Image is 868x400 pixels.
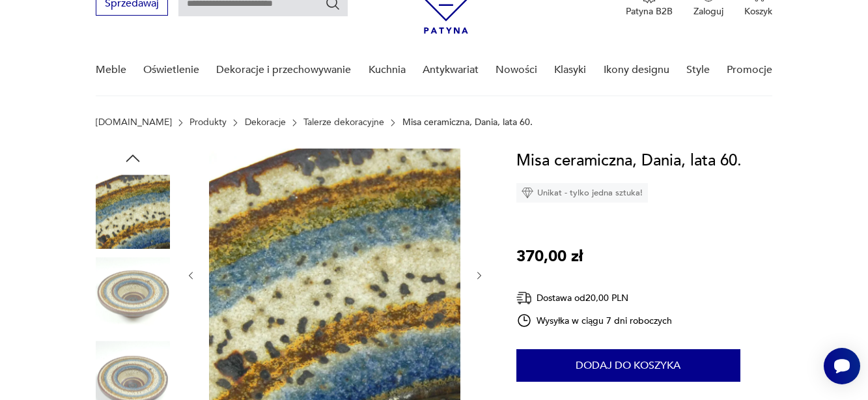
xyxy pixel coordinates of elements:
[516,290,673,306] div: Dostawa od 20,00 PLN
[522,187,533,199] img: Ikona diamentu
[516,313,673,328] div: Wysyłka w ciągu 7 dni roboczych
[402,117,533,128] p: Misa ceramiczna, Dania, lata 60.
[96,175,170,249] img: Zdjęcie produktu Misa ceramiczna, Dania, lata 60.
[727,45,772,95] a: Promocje
[516,149,742,173] h1: Misa ceramiczna, Dania, lata 60.
[96,258,170,332] img: Zdjęcie produktu Misa ceramiczna, Dania, lata 60.
[554,45,586,95] a: Klasyki
[96,117,172,128] a: [DOMAIN_NAME]
[626,5,673,18] p: Patyna B2B
[516,183,648,203] div: Unikat - tylko jedna sztuka!
[824,348,860,384] iframe: Smartsupp widget button
[216,45,351,95] a: Dekoracje i przechowywanie
[496,45,537,95] a: Nowości
[369,45,406,95] a: Kuchnia
[245,117,286,128] a: Dekoracje
[604,45,669,95] a: Ikony designu
[423,45,479,95] a: Antykwariat
[516,290,532,306] img: Ikona dostawy
[516,349,740,382] button: Dodaj do koszyka
[693,5,723,18] p: Zaloguj
[143,45,199,95] a: Oświetlenie
[516,244,583,269] p: 370,00 zł
[96,45,126,95] a: Meble
[686,45,710,95] a: Style
[209,149,460,400] img: Zdjęcie produktu Misa ceramiczna, Dania, lata 60.
[744,5,772,18] p: Koszyk
[303,117,384,128] a: Talerze dekoracyjne
[189,117,227,128] a: Produkty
